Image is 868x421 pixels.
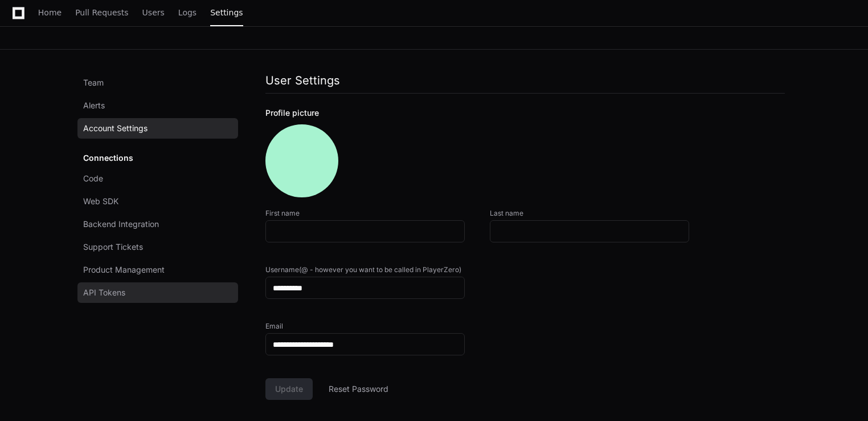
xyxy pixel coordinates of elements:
span: Logs [178,9,196,16]
span: API Tokens [83,287,125,298]
span: Product Management [83,264,165,276]
span: Account Settings [83,123,148,134]
h1: User Settings [265,72,340,88]
span: Reset Password [322,383,394,395]
span: Home [38,9,62,16]
label: Username [265,265,484,274]
span: (@ - however you want to be called in PlayerZero) [299,265,461,274]
a: Account Settings [77,118,238,139]
a: Web SDK [77,191,238,212]
span: Alerts [83,100,105,111]
span: Users [142,9,165,16]
a: Team [77,72,238,93]
a: Backend Integration [77,214,238,234]
a: Code [77,168,238,189]
span: Settings [210,9,243,16]
span: Code [83,173,103,184]
a: Product Management [77,260,238,280]
label: Last name [490,209,709,218]
span: Team [83,77,104,88]
a: API Tokens [77,282,238,303]
span: Support Tickets [83,241,143,253]
label: First name [265,209,484,218]
label: Email [265,322,484,331]
span: Web SDK [83,196,118,207]
a: Support Tickets [77,237,238,257]
span: Pull Requests [75,9,128,16]
button: Reset Password [313,378,404,400]
div: Profile picture [265,107,785,119]
a: Alerts [77,95,238,116]
span: Backend Integration [83,218,159,230]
